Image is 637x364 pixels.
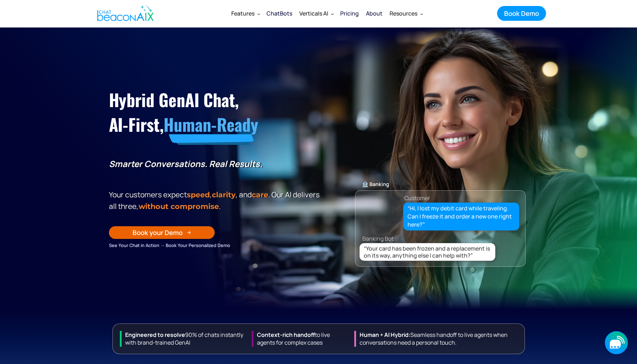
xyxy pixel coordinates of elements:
img: Dropdown [331,12,334,15]
div: 90% of chats instantly with brand-trained GenAI [120,331,246,347]
span: clarity [212,190,235,199]
strong: Engineered to resolve [125,331,185,339]
div: ChatBots [267,8,292,18]
div: 🏦 Banking [355,179,525,189]
div: Features [228,5,263,22]
div: Seamless handoff to live agents when conversations need a personal touch. [354,331,521,347]
a: home [91,1,158,26]
div: See Your Chat in Action → Book Your Personalized Demo [109,241,322,249]
div: Verticals AI [296,5,337,22]
div: Resources [386,5,426,22]
strong: Human + Al Hybrid: [360,331,410,339]
div: Verticals AI [299,8,328,18]
a: ChatBots [263,4,296,23]
a: About [362,4,386,23]
a: Pricing [337,4,362,23]
strong: Context-rich handoff [257,331,315,339]
div: Book Demo [504,9,539,18]
div: Book your Demo [133,228,183,237]
div: “Hi, I lost my debit card while traveling. Can I freeze it and order a new one right here?” [408,204,515,229]
img: Arrow [187,230,191,235]
a: Book Demo [497,6,546,21]
div: Pricing [340,8,359,18]
h1: Hybrid GenAI Chat, AI-First, [109,87,322,137]
span: Human-Ready [164,112,258,137]
div: to live agents for complex cases [252,331,349,347]
span: care [252,190,268,199]
img: Dropdown [420,12,423,15]
span: without compromise [139,202,219,211]
div: Features [231,8,255,18]
strong: Smarter Conversations. Real Results. [109,158,262,169]
img: Dropdown [257,12,260,15]
div: About [366,8,382,18]
a: Book your Demo [109,226,215,239]
div: Resources [390,8,417,18]
strong: speed [187,190,210,199]
p: Your customers expect , , and . Our Al delivers all three, . [109,189,322,212]
div: Customer [404,193,430,203]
